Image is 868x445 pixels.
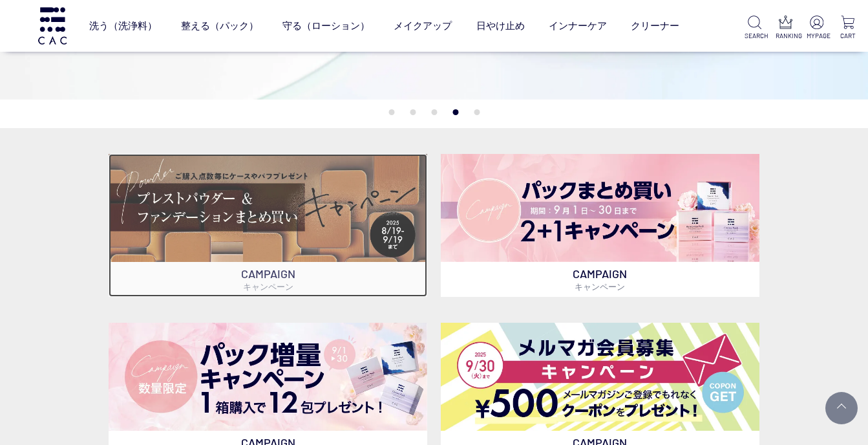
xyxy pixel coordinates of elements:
img: パック増量キャンペーン [109,323,428,431]
a: メイクアップ [394,8,452,43]
a: MYPAGE [807,16,827,41]
button: 5 of 5 [474,109,480,115]
p: CART [838,31,858,41]
a: RANKING [776,16,796,41]
p: RANKING [776,31,796,41]
p: SEARCH [745,31,765,41]
a: 守る（ローション） [282,8,370,43]
a: 日やけ止め [476,8,525,43]
p: CAMPAIGN [109,262,428,297]
img: logo [36,7,69,44]
button: 4 of 5 [452,109,458,115]
a: 洗う（洗浄料） [89,8,157,43]
a: パックキャンペーン2+1 パックキャンペーン2+1 CAMPAIGNキャンペーン [441,154,760,297]
button: 2 of 5 [410,109,416,115]
a: SEARCH [745,16,765,41]
img: ベースメイクキャンペーン [109,154,428,262]
p: CAMPAIGN [441,262,760,297]
a: クリーナー [631,8,679,43]
span: キャンペーン [575,281,625,292]
a: インナーケア [549,8,607,43]
img: メルマガ会員募集 [441,323,760,431]
a: 整える（パック） [181,8,259,43]
button: 1 of 5 [388,109,394,115]
span: キャンペーン [243,281,293,292]
img: パックキャンペーン2+1 [441,154,760,262]
p: MYPAGE [807,31,827,41]
a: CART [838,16,858,41]
button: 3 of 5 [431,109,437,115]
a: ベースメイクキャンペーン ベースメイクキャンペーン CAMPAIGNキャンペーン [109,154,428,297]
